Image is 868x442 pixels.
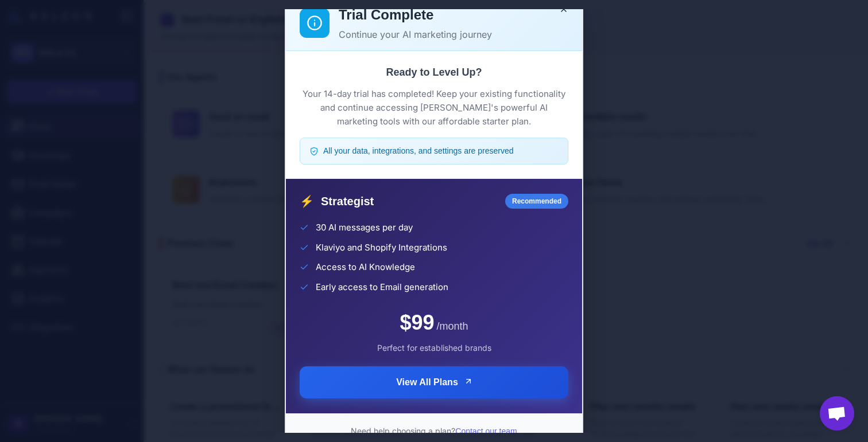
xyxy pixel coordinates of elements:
h2: Trial Complete [339,5,568,25]
span: /month [437,319,468,334]
div: Open chat [820,396,854,431]
span: ⚡ [300,193,314,210]
span: View All Plans [396,375,458,389]
h3: Ready to Level Up? [300,65,568,80]
a: Contact our team [455,427,517,436]
span: 30 AI messages per day [316,221,413,234]
span: Early access to Email generation [316,281,448,294]
button: View All Plans [300,366,568,398]
span: All your data, integrations, and settings are preserved [323,145,514,157]
span: $99 [400,307,434,338]
p: Continue your AI marketing journey [339,28,568,41]
span: Strategist [321,193,498,210]
div: Perfect for established brands [300,342,568,354]
p: Your 14-day trial has completed! Keep your existing functionality and continue accessing [PERSON_... [300,87,568,128]
div: Recommended [505,194,568,209]
span: Klaviyo and Shopify Integrations [316,241,447,255]
p: Need help choosing a plan? [300,425,568,437]
span: Access to AI Knowledge [316,261,415,274]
